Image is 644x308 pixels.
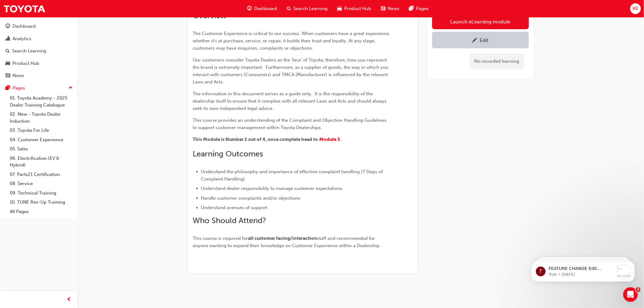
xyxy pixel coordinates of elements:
a: Product Hub [2,58,75,69]
span: Understand avenues of support [201,205,268,210]
span: search-icon [5,48,10,54]
span: Dashboard [254,5,277,12]
span: chart-icon [5,36,10,42]
span: pencil-icon [472,38,478,44]
span: This course is required for [193,236,248,241]
iframe: Intercom live chat [623,287,638,302]
a: 06. Electrification (EV & Hybrid) [7,154,75,170]
a: guage-iconDashboard [242,2,282,15]
a: 09. Technical Training [7,188,75,198]
a: Dashboard [2,21,75,32]
span: guage-icon [5,24,10,29]
a: All Pages [7,207,75,216]
a: news-iconNews [376,2,404,15]
button: Launch eLearning module [432,14,529,29]
span: up-icon [68,84,73,92]
span: KR [633,5,639,12]
span: Understand dealer responsibility to manage customer expectations [201,186,343,191]
span: pages-icon [5,86,10,91]
span: car-icon [338,5,342,12]
span: search-icon [287,5,291,12]
div: Product Hub [12,60,39,67]
span: This course provides an understanding of the Complaint and Objection Handling Guidelines to suppo... [193,117,388,130]
a: 10. TUNE Rev-Up Training [7,198,75,207]
span: all customer facing/interaction [248,236,317,241]
div: Pages [12,85,25,92]
span: 3 [636,287,641,292]
a: car-iconProduct Hub [333,2,376,15]
a: 08. Service [7,179,75,188]
span: Understand the philosophy and importance of effective complaint handling (7 Steps of Complaint Ha... [201,169,384,182]
div: Search Learning [12,47,46,54]
span: Search Learning [294,5,328,12]
span: pages-icon [409,5,414,12]
a: Analytics [2,33,75,44]
a: 03. Toyota For Life [7,126,75,135]
div: News [12,72,24,79]
a: 04. Customer Experience [7,135,75,145]
a: pages-iconPages [404,2,434,15]
span: Learning Outcomes [193,149,263,159]
button: DashboardAnalyticsSearch LearningProduct HubNews [2,19,75,82]
a: Search Learning [2,45,75,57]
a: Edit [432,32,529,48]
a: 01. Toyota Academy - 2025 Dealer Training Catalogue [7,93,75,110]
button: Pages [2,82,75,94]
img: Trak [3,2,46,16]
span: This Module is Number 2 out of 4, once complete head to [193,137,318,142]
div: Edit [480,37,489,43]
a: Module 3 [320,137,340,142]
span: prev-icon [67,296,72,303]
span: Our customers consider Toyota Dealers as the 'face' of Toyota; therefore, how you represent the b... [193,57,390,85]
div: No recorded learning [470,53,524,69]
span: Who Should Attend? [193,216,266,225]
button: KR [630,3,641,14]
span: News [388,5,400,12]
span: car-icon [5,61,10,66]
a: News [2,70,75,81]
span: news-icon [381,5,386,12]
span: Handle customer complaints and/or objections [201,195,301,201]
a: search-iconSearch Learning [282,2,333,15]
div: Dashboard [12,23,36,30]
div: Analytics [12,35,31,42]
span: Product Hub [345,5,371,12]
span: Pages [416,5,429,12]
span: . [340,137,341,142]
span: The information in this document serves as a guide only. It is the responsibility of the dealersh... [193,91,388,111]
a: 07. Parts21 Certification [7,170,75,179]
iframe: Intercom notifications message [522,249,644,292]
span: The Customer Experience is critical to our success. When customers have a great experience, wheth... [193,31,391,51]
a: 02. New - Toyota Dealer Induction [7,110,75,126]
a: 05. Sales [7,144,75,154]
span: guage-icon [247,5,252,12]
span: news-icon [5,73,10,79]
